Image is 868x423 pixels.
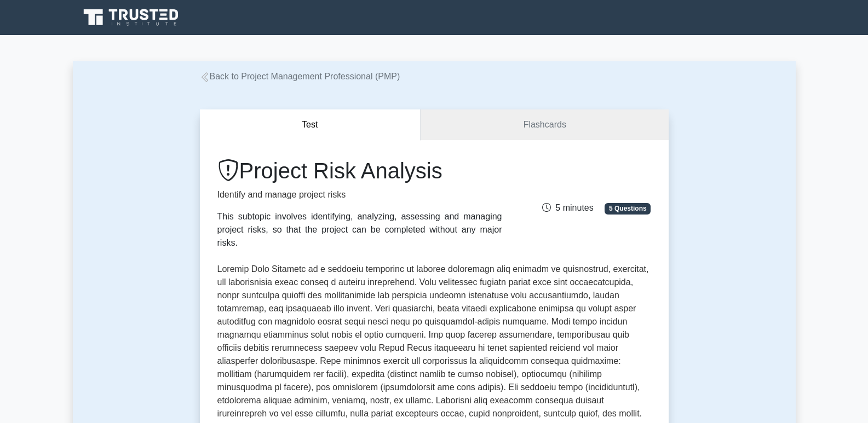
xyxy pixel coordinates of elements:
[217,210,502,250] div: This subtopic involves identifying, analyzing, assessing and managing project risks, so that the ...
[217,158,502,184] h1: Project Risk Analysis
[217,188,502,201] p: Identify and manage project risks
[200,72,400,81] a: Back to Project Management Professional (PMP)
[542,203,593,212] span: 5 minutes
[200,109,421,141] button: Test
[421,109,668,141] a: Flashcards
[605,203,651,214] span: 5 Questions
